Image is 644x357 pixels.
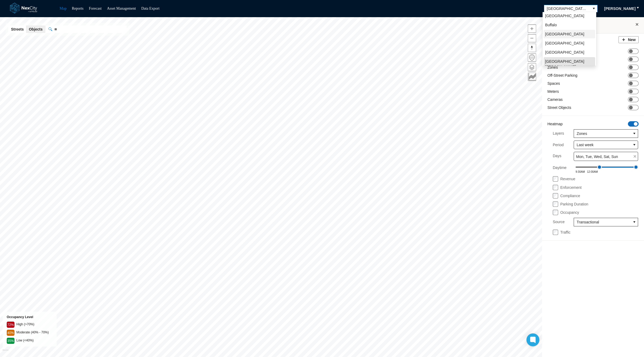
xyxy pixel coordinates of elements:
label: Traffic [560,230,570,234]
span: Zoom out [528,34,536,42]
label: Compliance [560,194,580,198]
div: 35% [7,338,14,344]
label: Spaces [547,81,560,86]
button: Objects [26,25,45,33]
button: select [631,130,638,138]
span: 12:00AM [587,170,598,173]
a: Asset Management [107,6,136,10]
span: Zoom in [528,25,536,32]
label: Meters [547,89,559,94]
label: Off-Street Parking [547,73,577,78]
span: Objects [29,27,42,32]
span: [GEOGRAPHIC_DATA][PERSON_NAME] [547,6,588,11]
label: Days [553,152,561,161]
span: Buffalo [545,22,557,28]
span: [GEOGRAPHIC_DATA][PERSON_NAME] [545,59,594,69]
button: Home [528,53,536,62]
span: 9:30AM [576,170,585,173]
label: Enforcement [560,185,581,190]
a: Reports [72,6,84,10]
span: Drag [597,165,602,170]
a: Map [60,6,67,10]
a: Forecast [89,6,101,10]
span: New [628,37,636,42]
div: Moderate (40% - 70%) [16,330,53,336]
button: Streets [8,25,26,33]
div: 40% [7,330,14,336]
button: Layers management [528,63,536,71]
button: select [631,141,638,149]
div: High (>70%) [16,322,53,328]
button: New [619,36,639,43]
span: [GEOGRAPHIC_DATA] [545,50,584,55]
label: Cameras [547,97,563,102]
span: clear [632,153,638,159]
label: Layers [553,129,564,138]
label: Revenue [560,177,575,181]
span: Zones [577,131,628,136]
span: [GEOGRAPHIC_DATA] [545,31,584,37]
button: Reset bearing to north [528,44,536,52]
div: 72% [7,322,14,328]
span: [GEOGRAPHIC_DATA] [545,41,584,46]
div: 570 - 1440 [599,167,636,168]
label: Source [553,218,565,226]
label: Occupancy [560,210,579,215]
button: Key metrics [528,73,536,81]
label: Heatmap [547,121,563,127]
a: Mapbox homepage [2,349,9,355]
button: [PERSON_NAME] [601,4,639,13]
button: Zoom out [528,34,536,42]
span: Transactional [577,219,628,225]
a: Data Export [141,6,159,10]
button: Zoom in [528,24,536,33]
span: Last week [577,142,628,148]
span: [GEOGRAPHIC_DATA] [545,13,584,19]
div: Low (<40%) [16,338,53,344]
div: Occupancy Level [7,314,53,320]
label: Street Objects [547,105,571,110]
label: Period [553,142,563,148]
span: Drag [634,165,638,170]
span: [PERSON_NAME] [604,6,636,11]
span: Reset bearing to north [528,44,536,52]
span: Streets [11,27,24,32]
label: Zones [547,65,558,70]
button: select [590,5,597,12]
span: Mon, Tue, Wed, Sat, Sun [576,154,618,159]
button: select [631,218,638,226]
label: Parking Duration [560,202,588,206]
label: Daytime [553,164,566,173]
